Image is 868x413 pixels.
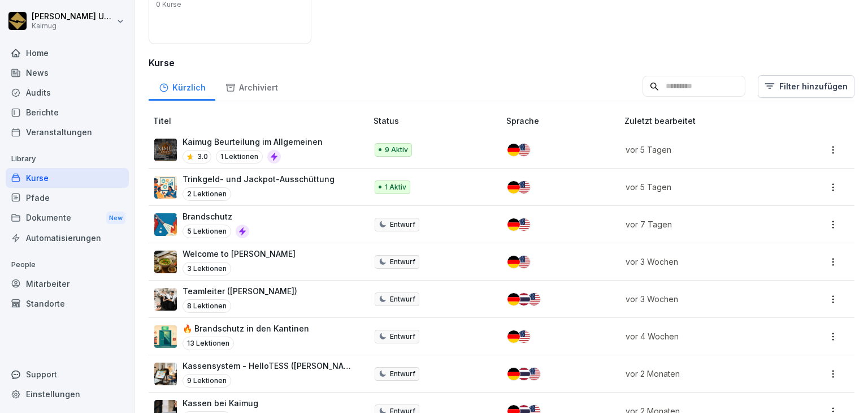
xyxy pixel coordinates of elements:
[183,299,231,313] p: 8 Lektionen
[6,122,129,142] a: Veranstaltungen
[518,368,530,380] img: th.svg
[758,75,854,98] button: Filter hinzufügen
[390,332,415,342] p: Entwurf
[6,384,129,404] a: Einstellungen
[183,173,335,185] p: Trinkgeld- und Jackpot-Ausschüttung
[518,218,530,231] img: us.svg
[6,168,129,188] a: Kurse
[149,56,854,70] h3: Kurse
[183,136,323,148] p: Kaimug Beurteilung im Allgemeinen
[154,139,177,161] img: vu7fopty42ny43mjush7cma0.png
[106,212,125,225] div: New
[518,330,530,343] img: us.svg
[374,115,502,127] p: Status
[528,293,540,306] img: us.svg
[32,12,114,21] p: [PERSON_NAME] Ungewitter
[507,293,520,306] img: de.svg
[6,43,129,63] a: Home
[390,257,415,267] p: Entwurf
[6,63,129,83] a: News
[624,115,796,127] p: Zuletzt bearbeitet
[183,225,231,238] p: 5 Lektionen
[197,152,208,162] p: 3.0
[183,374,231,388] p: 9 Lektionen
[507,144,520,156] img: de.svg
[626,144,782,156] p: vor 5 Tagen
[507,330,520,343] img: de.svg
[506,115,620,127] p: Sprache
[626,181,782,193] p: vor 5 Tagen
[528,368,540,380] img: us.svg
[154,325,177,348] img: nu7qc8ifpiqoep3oh7gb21uj.png
[154,176,177,199] img: xwbqhqr6wm48ihrmnx4a5gd7.png
[6,274,129,294] a: Mitarbeiter
[6,208,129,229] div: Dokumente
[6,256,129,274] p: People
[154,363,177,385] img: k4tsflh0pn5eas51klv85bn1.png
[149,72,215,101] a: Kürzlich
[32,22,114,30] p: Kaimug
[6,364,129,384] div: Support
[6,294,129,313] a: Standorte
[518,293,530,306] img: th.svg
[626,330,782,342] p: vor 4 Wochen
[6,102,129,122] a: Berichte
[507,218,520,231] img: de.svg
[518,181,530,193] img: us.svg
[183,360,355,372] p: Kassensystem - HelloTESS ([PERSON_NAME])
[183,248,296,260] p: Welcome to [PERSON_NAME]
[626,256,782,268] p: vor 3 Wochen
[183,397,258,409] p: Kassen bei Kaimug
[6,83,129,102] a: Audits
[183,187,231,201] p: 2 Lektionen
[183,210,249,222] p: Brandschutz
[390,369,415,379] p: Entwurf
[154,213,177,236] img: b0iy7e1gfawqjs4nezxuanzk.png
[183,337,234,350] p: 13 Lektionen
[507,181,520,193] img: de.svg
[518,256,530,268] img: us.svg
[626,218,782,230] p: vor 7 Tagen
[507,368,520,380] img: de.svg
[153,115,369,127] p: Titel
[6,150,129,168] p: Library
[507,256,520,268] img: de.svg
[6,188,129,208] a: Pfade
[626,368,782,380] p: vor 2 Monaten
[390,220,415,230] p: Entwurf
[156,1,181,8] p: 0 Kurse
[626,293,782,305] p: vor 3 Wochen
[216,150,263,164] p: 1 Lektionen
[385,145,408,155] p: 9 Aktiv
[183,322,309,334] p: 🔥 Brandschutz in den Kantinen
[154,251,177,273] img: kcbrm6dpgkna49ar91ez3gqo.png
[518,144,530,156] img: us.svg
[215,72,288,101] a: Archiviert
[390,294,415,304] p: Entwurf
[385,182,406,192] p: 1 Aktiv
[154,288,177,311] img: pytyph5pk76tu4q1kwztnixg.png
[6,228,129,248] a: Automatisierungen
[183,262,231,276] p: 3 Lektionen
[6,208,129,229] a: DokumenteNew
[183,285,297,297] p: Teamleiter ([PERSON_NAME])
